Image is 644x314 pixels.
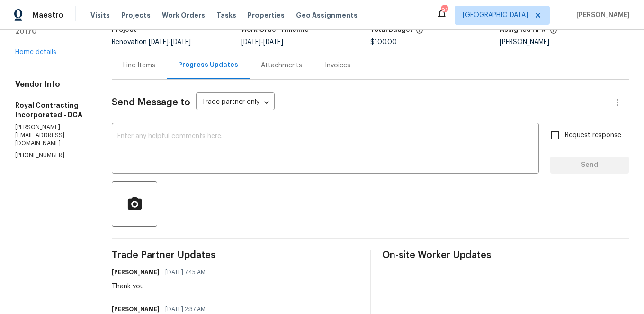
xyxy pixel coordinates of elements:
div: Thank you [112,282,211,291]
h5: Assigned HPM [500,27,547,33]
span: Work Orders [162,10,205,20]
div: Progress Updates [178,60,238,70]
span: - [149,39,191,46]
span: - [241,39,283,46]
span: Visits [90,10,110,20]
span: [DATE] [149,39,169,46]
div: [PERSON_NAME] [500,39,629,46]
span: On-site Worker Updates [382,250,629,260]
span: Renovation [112,39,191,46]
span: Tasks [216,12,236,18]
a: Home details [15,49,56,55]
h6: [PERSON_NAME] [112,305,160,314]
span: Properties [248,10,285,20]
div: 91 [441,6,447,15]
span: Send Message to [112,98,190,107]
div: Line Items [123,61,155,70]
span: Trade Partner Updates [112,250,358,260]
div: Attachments [261,61,302,70]
h5: Work Order Timeline [241,27,309,33]
p: [PERSON_NAME][EMAIL_ADDRESS][DOMAIN_NAME] [15,123,89,148]
span: [DATE] [241,39,261,46]
h6: [PERSON_NAME] [112,268,160,277]
span: Request response [565,130,621,140]
div: Invoices [325,61,350,70]
span: [DATE] 7:45 AM [165,268,206,277]
span: The hpm assigned to this work order. [550,27,557,39]
span: [DATE] [263,39,283,46]
div: Trade partner only [196,95,275,111]
span: Geo Assignments [296,10,358,20]
span: $100.00 [370,39,397,46]
h5: Project [112,27,136,33]
h5: Royal Contracting Incorporated - DCA [15,101,89,120]
span: [DATE] [171,39,191,46]
h4: Vendor Info [15,80,89,89]
span: The total cost of line items that have been proposed by Opendoor. This sum includes line items th... [416,27,423,39]
span: [DATE] 2:37 AM [165,305,206,314]
span: Projects [121,10,151,20]
h5: Total Budget [370,27,413,33]
p: [PHONE_NUMBER] [15,151,89,159]
span: Maestro [32,10,63,20]
span: [GEOGRAPHIC_DATA] [463,10,528,20]
span: [PERSON_NAME] [572,10,630,20]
